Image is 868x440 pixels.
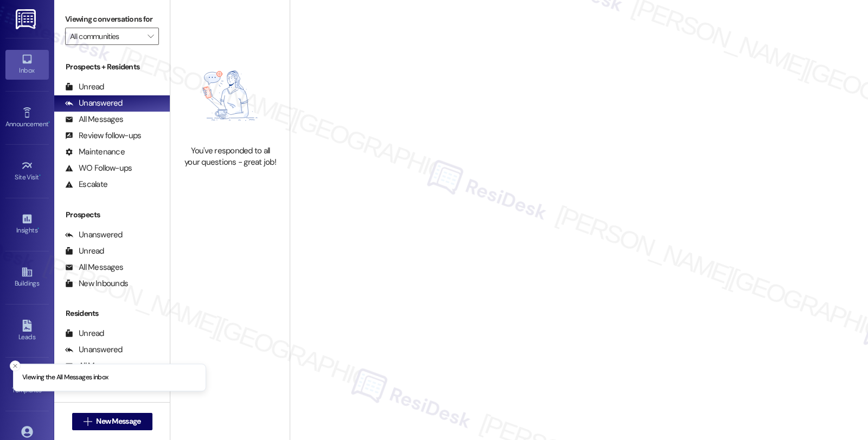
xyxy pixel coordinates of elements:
[54,308,170,319] div: Residents
[96,416,141,427] span: New Message
[182,51,278,139] img: empty-state
[65,146,125,158] div: Maintenance
[65,11,159,28] label: Viewing conversations for
[16,9,38,29] img: ResiDesk Logo
[65,344,123,355] div: Unanswered
[84,417,92,426] i: 
[65,81,104,93] div: Unread
[5,50,49,79] a: Inbox
[72,413,152,430] button: New Message
[65,130,141,141] div: Review follow-ups
[5,370,49,399] a: Templates •
[65,114,123,125] div: All Messages
[54,209,170,221] div: Prospects
[65,262,123,273] div: All Messages
[39,172,41,179] span: •
[182,145,278,169] div: You've responded to all your questions - great job!
[65,229,123,241] div: Unanswered
[65,245,104,257] div: Unread
[22,373,108,383] p: Viewing the All Messages inbox
[54,61,170,73] div: Prospects + Residents
[5,316,49,346] a: Leads
[70,28,142,45] input: All communities
[65,163,132,174] div: WO Follow-ups
[5,263,49,292] a: Buildings
[65,278,128,289] div: New Inbounds
[5,210,49,239] a: Insights •
[65,179,107,190] div: Escalate
[5,157,49,186] a: Site Visit •
[10,360,21,371] button: Close toast
[65,98,123,109] div: Unanswered
[148,32,154,41] i: 
[65,328,104,339] div: Unread
[48,119,50,126] span: •
[37,225,39,232] span: •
